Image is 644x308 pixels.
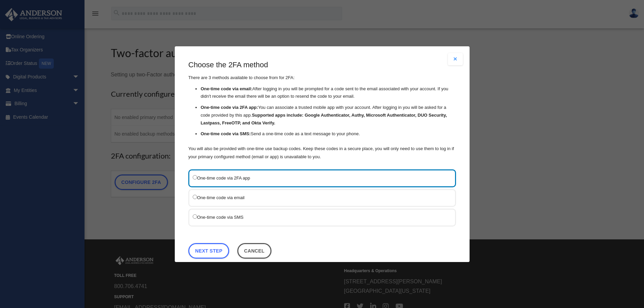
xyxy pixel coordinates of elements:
[193,173,445,182] label: One-time code via 2FA app
[200,104,456,127] li: You can associate a trusted mobile app with your account. After logging in you will be asked for ...
[200,105,258,110] strong: One-time code via 2FA app:
[188,60,456,161] div: There are 3 methods available to choose from for 2FA:
[193,193,445,202] label: One-time code via email
[193,175,197,179] input: One-time code via 2FA app
[200,85,456,100] li: After logging in you will be prompted for a code sent to the email associated with your account. ...
[188,60,456,70] h3: Choose the 2FA method
[193,194,197,199] input: One-time code via email
[188,144,456,161] p: You will also be provided with one-time use backup codes. Keep these codes in a secure place, you...
[188,243,229,258] a: Next Step
[200,86,252,91] strong: One-time code via email:
[237,243,271,258] button: Close this dialog window
[200,112,447,125] strong: Supported apps include: Google Authenticator, Authy, Microsoft Authenticator, DUO Security, Lastp...
[193,214,197,218] input: One-time code via SMS
[448,53,463,65] button: Close modal
[200,130,456,138] li: Send a one-time code as a text message to your phone.
[200,131,251,136] strong: One-time code via SMS:
[193,213,445,221] label: One-time code via SMS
